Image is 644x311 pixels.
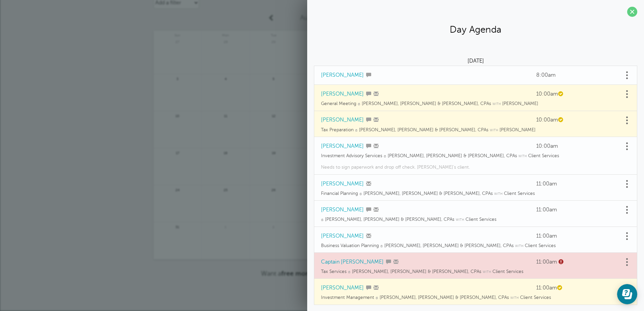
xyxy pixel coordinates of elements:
[270,39,277,44] span: 29
[174,187,181,192] span: 24
[359,127,488,132] span: [PERSON_NAME], [PERSON_NAME] & [PERSON_NAME], CPAs
[380,295,509,300] span: [PERSON_NAME], [PERSON_NAME] & [PERSON_NAME], CPAs
[525,243,556,248] span: Client Services
[321,269,347,274] span: Tax Services
[321,127,354,132] span: Tax Preparation
[223,113,229,118] span: 11
[529,227,623,243] td: 11:00am
[298,31,346,37] span: Wed
[174,39,181,44] span: 27
[504,191,535,196] span: Client Services
[223,224,229,229] span: 1
[321,218,324,221] span: @
[365,91,371,96] span: This customer will get reminders via SMS/text for this appointment. (You can hide these icons und...
[359,192,362,196] span: @
[373,91,379,96] span: This customer will get reminders via email for this appointment. (You can hide these icons under ...
[529,137,623,153] td: 10:00am
[321,101,356,106] span: General Meeting
[385,259,391,264] span: This customer will get reminders via SMS/text for this appointment. (You can hide these icons und...
[363,191,493,196] span: [PERSON_NAME], [PERSON_NAME] & [PERSON_NAME], CPAs
[384,154,386,158] span: @
[321,207,364,213] a: [PERSON_NAME]
[365,72,371,77] span: This customer will get reminders via SMS/text for this appointment. (You can hide these icons und...
[154,31,201,37] span: Sun
[321,143,364,149] a: [PERSON_NAME]
[365,181,371,185] span: This customer will get reminders via email for this appointment. (You can hide these icons under ...
[362,101,491,106] span: [PERSON_NAME], [PERSON_NAME] & [PERSON_NAME], CPAs
[300,14,322,22] span: August
[492,269,523,274] span: Client Services
[380,244,383,248] span: @
[174,224,181,229] span: 31
[456,218,464,221] span: with
[500,127,536,132] span: [PERSON_NAME]
[373,207,379,211] span: This customer will get reminders via email for this appointment. (You can hide these icons under ...
[492,102,501,106] span: with
[281,270,316,277] strong: free month
[321,233,364,239] a: [PERSON_NAME]
[529,279,623,295] td: 11:00am
[314,49,637,66] td: [DATE]
[279,10,365,25] a: August 2025
[223,150,229,155] span: 18
[321,243,379,248] span: Business Valuation Planning
[321,91,364,97] a: [PERSON_NAME]
[321,72,364,78] a: [PERSON_NAME]
[223,187,229,192] span: 25
[520,295,551,300] span: Client Services
[321,191,358,196] span: Financial Planning
[321,181,364,187] a: [PERSON_NAME]
[529,175,623,191] td: 11:00am
[250,31,298,37] span: Tue
[494,192,503,196] span: with
[321,117,364,123] a: [PERSON_NAME]
[384,243,514,248] span: [PERSON_NAME], [PERSON_NAME] & [PERSON_NAME], CPAs
[528,153,559,158] span: Client Services
[365,143,371,148] span: This customer will get reminders via SMS/text for this appointment. (You can hide these icons und...
[483,270,491,274] span: with
[270,187,277,192] span: 26
[154,270,490,277] p: Want a ?
[529,201,623,217] td: 11:00am
[529,85,623,101] td: 10:00am
[518,154,527,158] span: with
[270,113,277,118] span: 12
[510,296,519,300] span: with
[376,296,378,300] span: @
[321,295,374,300] span: Investment Management
[365,233,371,238] span: This customer will get reminders via email for this appointment. (You can hide these icons under ...
[270,224,277,229] span: 2
[502,101,538,106] span: [PERSON_NAME]
[529,66,623,85] td: 8:00am
[365,285,371,289] span: This customer will get reminders via SMS/text for this appointment. (You can hide these icons und...
[373,143,379,148] span: This customer will get reminders via email for this appointment. (You can hide these icons under ...
[529,111,623,127] td: 10:00am
[325,217,454,222] span: [PERSON_NAME], [PERSON_NAME] & [PERSON_NAME], CPAs
[465,217,496,222] span: Client Services
[617,284,637,304] iframe: Resource center
[529,253,623,269] td: 11:00am
[358,102,360,106] span: @
[515,244,523,248] span: with
[321,285,364,291] a: [PERSON_NAME]
[321,164,630,170] p: Needs to sign paperwork and drop off check. [PERSON_NAME]'s client.
[392,259,398,264] span: This customer will get reminders via email for this appointment. (You can hide these icons under ...
[373,117,379,122] span: This customer will get reminders via email for this appointment. (You can hide these icons under ...
[174,150,181,155] span: 17
[365,117,371,122] span: This customer will get reminders via SMS/text for this appointment. (You can hide these icons und...
[270,150,277,155] span: 19
[223,39,229,44] span: 28
[352,269,481,274] span: [PERSON_NAME], [PERSON_NAME] & [PERSON_NAME], CPAs
[223,76,229,81] span: 4
[174,76,181,81] span: 3
[490,129,498,132] span: with
[270,76,277,81] span: 5
[373,285,379,289] span: This customer will get reminders via email for this appointment. (You can hide these icons under ...
[174,113,181,118] span: 10
[348,270,351,274] span: @
[314,24,637,35] h2: Day Agenda
[321,259,384,265] a: Captain [PERSON_NAME]
[388,153,517,158] span: [PERSON_NAME], [PERSON_NAME] & [PERSON_NAME], CPAs
[355,129,358,132] span: @
[321,153,382,158] span: Investment Advisory Services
